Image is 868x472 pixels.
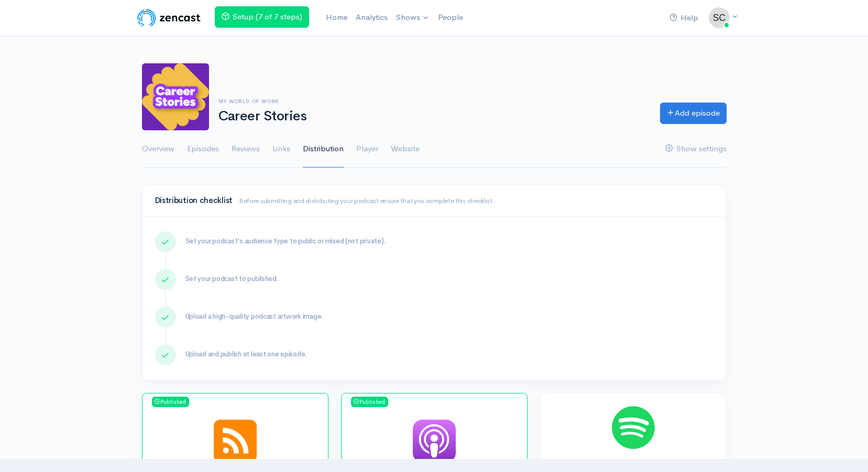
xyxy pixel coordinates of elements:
a: Player [356,130,378,168]
a: Add episode [660,103,727,124]
a: Analytics [351,6,392,29]
a: Distribution [303,130,344,168]
a: Shows [392,6,434,29]
img: Spotify Podcasts logo [612,406,655,449]
a: Home [322,6,351,29]
h4: Distribution checklist [155,196,713,205]
h6: My World of Work [218,98,647,104]
a: Show settings [665,130,727,168]
a: Episodes [187,130,219,168]
span: Set your podcast to published. [185,274,278,283]
span: Set your podcast's audience type to public or mixed (not private). [185,237,386,245]
img: ZenCast Logo [136,7,202,28]
h1: Career Stories [218,109,647,124]
iframe: gist-messenger-bubble-iframe [832,436,858,462]
img: RSS Feed logo [214,420,257,463]
a: Reviews [232,130,260,168]
span: Published [351,397,388,407]
a: Overview [142,130,174,168]
a: Website [391,130,420,168]
span: Upload a high-quality podcast artwork image. [185,312,323,321]
a: People [434,6,467,29]
img: ... [709,7,730,28]
small: Before submitting and distributing your podcast ensure that you complete this checklist. [239,196,495,205]
a: Links [272,130,290,168]
span: Published [152,397,189,407]
a: Setup (7 of 7 steps) [215,6,309,28]
span: Upload and publish at least one episode. [185,350,307,358]
a: Help [665,7,702,29]
img: Apple Podcasts logo [413,420,456,463]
